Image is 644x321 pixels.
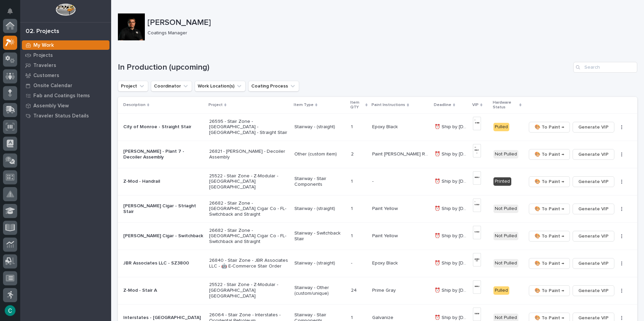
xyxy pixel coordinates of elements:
p: ⏰ Ship by 9/15/25 [434,205,469,212]
a: Customers [20,70,111,80]
p: 26821 - [PERSON_NAME] - Decoiler Assembly [209,149,289,160]
p: Traveler Status Details [33,113,89,119]
p: 24 [351,286,358,293]
button: Coordinator [151,81,192,92]
div: Not Pulled [493,232,518,240]
p: ⏰ Ship by 9/16/25 [434,286,469,293]
span: 🎨 To Paint → [535,287,564,295]
h1: In Production (upcoming) [118,63,571,72]
p: ⏰ Ship by 9/11/25 [434,123,469,130]
span: Generate VIP [578,123,609,131]
span: Generate VIP [578,178,609,186]
p: Stairway - (straight) [294,206,346,212]
button: 🎨 To Paint → [529,122,570,133]
p: Coatings Manager [148,30,632,36]
p: Deadline [434,101,451,109]
p: Paint Instructions [372,101,405,109]
img: Workspace Logo [56,3,75,16]
p: Interstates - [GEOGRAPHIC_DATA] [123,315,204,321]
p: Travelers [33,63,56,69]
p: 1 [351,123,354,130]
p: ⏰ Ship by 9/15/25 [434,259,469,266]
button: Generate VIP [573,258,614,269]
p: Other (custom item) [294,151,346,157]
p: 25522 - Stair Zone - Z-Modular - [GEOGRAPHIC_DATA] [GEOGRAPHIC_DATA] [209,282,289,299]
p: Z-Mod - Handrail [123,179,204,184]
button: 🎨 To Paint → [529,285,570,296]
div: Not Pulled [493,259,518,267]
p: Description [123,101,146,109]
span: 🎨 To Paint → [535,232,564,240]
button: Work Location(s) [195,81,246,92]
input: Search [573,62,637,73]
p: Galvanize [372,314,395,321]
div: Pulled [493,123,509,131]
p: 26682 - Stair Zone - [GEOGRAPHIC_DATA] Cigar Co - FL- Switchback and Straight [209,201,289,217]
p: Item QTY [350,99,364,111]
a: Onsite Calendar [20,80,111,91]
p: Projects [33,52,53,59]
button: Generate VIP [573,122,614,133]
span: Generate VIP [578,150,609,158]
tr: [PERSON_NAME] Cigar - Switchback26682 - Stair Zone - [GEOGRAPHIC_DATA] Cigar Co - FL- Switchback ... [118,222,637,250]
button: Coating Process [248,81,299,92]
div: Pulled [493,286,509,295]
div: Not Pulled [493,150,518,158]
span: 🎨 To Paint → [535,178,564,186]
a: My Work [20,40,111,50]
p: Customers [33,73,59,79]
p: Project [208,101,223,109]
p: Stairway - (straight) [294,124,346,130]
p: Stairway - Switchback Stair [294,230,346,242]
p: [PERSON_NAME] [148,18,635,28]
p: Stairway - (straight) [294,260,346,266]
tr: City of Monroe - Straight Stair26595 - Stair Zone - [GEOGRAPHIC_DATA] - [GEOGRAPHIC_DATA] - Strai... [118,113,637,141]
tr: Z-Mod - Handrail25522 - Stair Zone - Z-Modular - [GEOGRAPHIC_DATA] [GEOGRAPHIC_DATA]Stairway - St... [118,168,637,195]
p: ⏰ Ship by 9/12/25 [434,150,469,157]
p: - [351,259,354,266]
p: VIP [472,101,479,109]
button: Generate VIP [573,176,614,187]
p: [PERSON_NAME] Cigar - Switchback [123,233,204,239]
button: Generate VIP [573,149,614,160]
button: Notifications [3,4,17,18]
p: 25522 - Stair Zone - Z-Modular - [GEOGRAPHIC_DATA] [GEOGRAPHIC_DATA] [209,173,289,190]
p: [PERSON_NAME] - Plant 7 - Decoiler Assembly [123,149,204,160]
span: 🎨 To Paint → [535,123,564,131]
span: 🎨 To Paint → [535,259,564,267]
p: - [372,177,375,184]
span: Generate VIP [578,232,609,240]
p: 26840 - Stair Zone - JBR Associates LLC - 🤖 E-Commerce Stair Order [209,258,289,269]
span: Generate VIP [578,287,609,295]
p: Onsite Calendar [33,83,72,89]
a: Projects [20,50,111,60]
span: Generate VIP [578,259,609,267]
button: 🎨 To Paint → [529,231,570,242]
button: Generate VIP [573,285,614,296]
p: ⏰ Ship by 9/15/25 [434,177,469,184]
p: Paint Yellow [372,232,399,239]
p: Assembly View [33,103,69,109]
button: 🎨 To Paint → [529,258,570,269]
button: users-avatar [3,304,17,318]
tr: [PERSON_NAME] Cigar - Striaght Stair26682 - Stair Zone - [GEOGRAPHIC_DATA] Cigar Co - FL- Switchb... [118,195,637,222]
p: JBR Associates LLC - SZ3800 [123,260,204,266]
div: Not Pulled [493,205,518,213]
span: Generate VIP [578,205,609,213]
button: 🎨 To Paint → [529,149,570,160]
div: Printed [493,177,511,186]
button: Generate VIP [573,231,614,242]
p: Item Type [294,101,314,109]
p: Prime Gray [372,286,397,293]
p: Z-Mod - Stair A [123,288,204,293]
span: 🎨 To Paint → [535,150,564,158]
p: Paint Brinkley Red* (custom) [372,150,430,157]
p: City of Monroe - Straight Stair [123,124,204,130]
button: Project [118,81,148,92]
tr: [PERSON_NAME] - Plant 7 - Decoiler Assembly26821 - [PERSON_NAME] - Decoiler AssemblyOther (custom... [118,141,637,168]
p: 1 [351,314,354,321]
p: 26682 - Stair Zone - [GEOGRAPHIC_DATA] Cigar Co - FL- Switchback and Straight [209,228,289,245]
p: Epoxy Black [372,259,399,266]
p: Fab and Coatings Items [33,93,90,99]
